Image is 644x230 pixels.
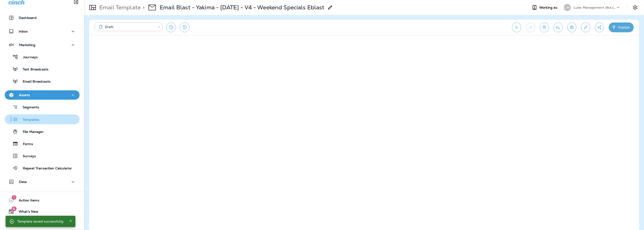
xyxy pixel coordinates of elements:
[141,4,145,11] p: >
[5,114,80,124] button: Templates
[539,6,559,10] span: Working as:
[160,4,324,11] div: Email Blast - Yakima - 10-17-25 - V4 - Weekend Specials Eblast
[19,29,28,33] p: Inbox
[5,90,80,100] button: Assets
[5,127,80,136] button: File Manager
[567,22,576,32] button: Save
[18,67,48,72] p: Text Broadcasts
[18,142,33,146] p: Forms
[19,93,30,97] p: Assets
[19,180,27,184] p: Data
[5,218,80,227] button: Support
[540,22,549,32] button: Toggle preview
[166,22,176,32] button: Restore from previous version
[5,177,80,186] button: Data
[14,198,39,204] span: Action Items
[68,218,73,224] button: Close
[5,163,80,173] button: Repeat Transaction Calculator
[5,139,80,149] button: Forms
[160,4,324,11] p: Email Blast - Yakima - [DATE] - V4 - Weekend Specials Eblast
[5,27,80,36] button: Inbox
[98,25,155,29] div: Draft
[5,64,80,74] button: Text Broadcasts
[11,206,16,211] span: 8
[595,22,604,32] button: Create a Shareable Preview Link
[97,4,141,11] p: Email Template
[512,22,521,32] button: Undo
[5,196,80,205] button: 1Action Items
[18,154,36,159] p: Surveys
[5,102,80,112] button: Segments
[553,22,563,32] button: Send test email
[581,22,590,32] button: Edit details
[574,6,616,9] p: Lube Management dba [PERSON_NAME]
[5,207,80,216] button: 8What's New
[631,3,639,12] button: Settings
[14,210,38,215] span: What's New
[18,55,38,60] p: Journeys
[5,13,80,22] button: Dashboard
[5,52,80,62] button: Journeys
[19,43,35,47] p: Marketing
[18,118,39,122] p: Templates
[17,217,64,226] div: Template saved successfully.
[12,195,16,200] span: 1
[609,22,634,32] button: Publish
[18,80,51,84] p: Email Broadcasts
[18,105,39,110] p: Segments
[564,4,571,11] div: LM
[5,40,80,50] button: Marketing
[180,22,190,32] button: View Changelog
[19,16,37,20] p: Dashboard
[5,76,80,86] button: Email Broadcasts
[18,130,44,134] p: File Manager
[5,151,80,161] button: Surveys
[18,166,72,171] p: Repeat Transaction Calculator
